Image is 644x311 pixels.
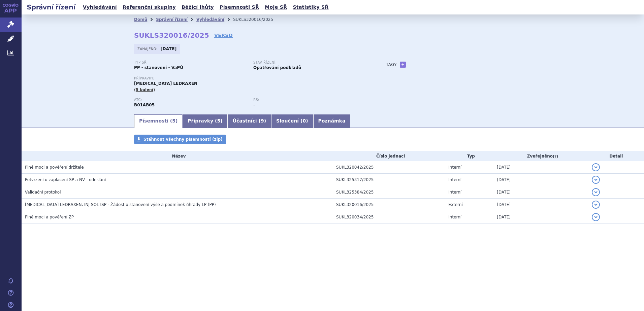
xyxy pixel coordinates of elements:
a: Vyhledávání [81,3,119,12]
th: Typ [445,151,493,161]
a: Domů [134,17,147,22]
span: Potvrzení o zaplacení SP a NV - odeslání [25,177,106,182]
span: 9 [261,118,264,124]
span: 0 [302,118,306,124]
span: ENOXAPARIN SODIUM LEDRAXEN, INJ SOL ISP - Žádost o stanovení výše a podmínek úhrady LP (PP) [25,202,216,207]
strong: - [253,103,255,107]
a: Přípravky (5) [183,114,227,128]
td: [DATE] [493,211,588,223]
td: SUKL325384/2025 [333,186,445,199]
strong: Opatřování podkladů [253,65,301,70]
button: detail [592,163,600,171]
span: Plné moci a pověření ZP [25,215,74,219]
a: Moje SŘ [263,3,289,12]
span: Plné moci a pověření držitele [25,165,84,170]
td: SUKL320016/2025 [333,199,445,211]
a: Referenční skupiny [121,3,178,12]
li: SUKLS320016/2025 [233,14,282,25]
td: [DATE] [493,186,588,199]
span: Validační protokol [25,190,61,195]
span: Interní [448,177,461,182]
a: VERSO [214,32,233,39]
span: Interní [448,190,461,195]
h2: Správní řízení [22,2,81,12]
button: detail [592,188,600,196]
a: Účastníci (9) [228,114,271,128]
span: (5 balení) [134,88,155,92]
span: Interní [448,215,461,219]
a: Stáhnout všechny písemnosti (zip) [134,135,226,144]
span: 5 [172,118,175,124]
a: + [400,62,406,68]
a: Běžící lhůty [180,3,216,12]
a: Písemnosti SŘ [218,3,261,12]
span: Interní [448,165,461,170]
p: Typ SŘ: [134,61,247,65]
td: [DATE] [493,174,588,186]
span: Externí [448,202,462,207]
a: Správní řízení [156,17,188,22]
th: Detail [588,151,644,161]
strong: ENOXAPARIN [134,103,155,107]
td: SUKL320042/2025 [333,161,445,174]
td: [DATE] [493,161,588,174]
strong: PP - stanovení - VaPÚ [134,65,183,70]
td: [DATE] [493,199,588,211]
button: detail [592,176,600,184]
td: SUKL325317/2025 [333,174,445,186]
td: SUKL320034/2025 [333,211,445,223]
a: Sloučení (0) [271,114,313,128]
a: Statistiky SŘ [291,3,330,12]
a: Poznámka [313,114,351,128]
button: detail [592,201,600,209]
span: Zahájeno: [137,46,159,51]
a: Písemnosti (5) [134,114,183,128]
p: ATC: [134,98,247,102]
th: Číslo jednací [333,151,445,161]
p: RS: [253,98,366,102]
th: Název [22,151,333,161]
p: Stav řízení: [253,61,366,65]
strong: [DATE] [161,46,177,51]
a: Vyhledávání [196,17,224,22]
button: detail [592,213,600,221]
h3: Tagy [386,61,397,69]
span: 5 [217,118,221,124]
abbr: (?) [553,154,558,159]
th: Zveřejněno [493,151,588,161]
strong: SUKLS320016/2025 [134,31,209,39]
p: Přípravky: [134,76,373,80]
span: Stáhnout všechny písemnosti (zip) [143,137,223,142]
span: [MEDICAL_DATA] LEDRAXEN [134,81,197,86]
